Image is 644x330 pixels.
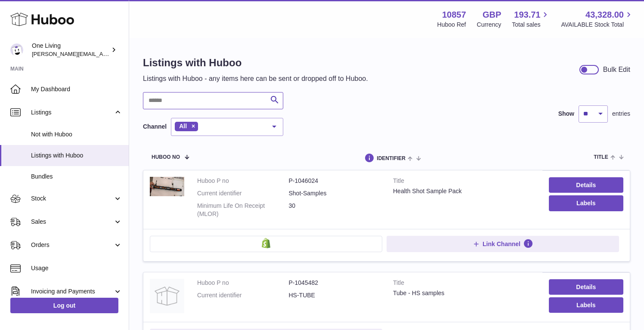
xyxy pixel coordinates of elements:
[262,238,271,248] img: shopify-small.png
[483,9,501,21] strong: GBP
[152,154,180,160] span: Huboo no
[558,110,574,118] label: Show
[514,9,540,21] span: 193.71
[31,241,113,249] span: Orders
[197,189,289,197] dt: Current identifier
[31,130,122,139] span: Not with Huboo
[393,279,536,289] strong: Title
[289,202,381,218] dd: 30
[150,279,184,313] img: Tube - HS samples
[143,123,167,131] label: Channel
[393,187,536,195] div: Health Shot Sample Pack
[197,291,289,299] dt: Current identifier
[31,194,113,203] span: Stock
[32,42,109,58] div: One Living
[31,218,113,226] span: Sales
[31,173,122,181] span: Bundles
[143,56,368,70] h1: Listings with Huboo
[549,177,623,193] a: Details
[477,21,502,29] div: Currency
[561,21,634,29] span: AVAILABLE Stock Total
[31,108,113,117] span: Listings
[377,156,406,161] span: identifier
[512,21,550,29] span: Total sales
[289,291,381,299] dd: HS-TUBE
[32,50,173,57] span: [PERSON_NAME][EMAIL_ADDRESS][DOMAIN_NAME]
[393,177,536,187] strong: Title
[197,177,289,185] dt: Huboo P no
[10,298,118,313] a: Log out
[603,65,630,74] div: Bulk Edit
[561,9,634,29] a: 43,328.00 AVAILABLE Stock Total
[10,43,23,56] img: Jessica@oneliving.com
[289,189,381,197] dd: Shot-Samples
[289,177,381,185] dd: P-1046024
[437,21,466,29] div: Huboo Ref
[31,287,113,296] span: Invoicing and Payments
[197,202,289,218] dt: Minimum Life On Receipt (MLOR)
[289,279,381,287] dd: P-1045482
[483,240,520,248] span: Link Channel
[393,289,536,297] div: Tube - HS samples
[150,177,184,196] img: Health Shot Sample Pack
[585,9,624,21] span: 43,328.00
[143,74,368,83] p: Listings with Huboo - any items here can be sent or dropped off to Huboo.
[442,9,466,21] strong: 10857
[387,236,619,252] button: Link Channel
[549,195,623,211] button: Labels
[31,264,122,272] span: Usage
[549,279,623,295] a: Details
[179,123,187,130] span: All
[512,9,550,29] a: 193.71 Total sales
[594,154,608,160] span: title
[31,151,122,160] span: Listings with Huboo
[612,110,630,118] span: entries
[31,85,122,93] span: My Dashboard
[549,297,623,313] button: Labels
[197,279,289,287] dt: Huboo P no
